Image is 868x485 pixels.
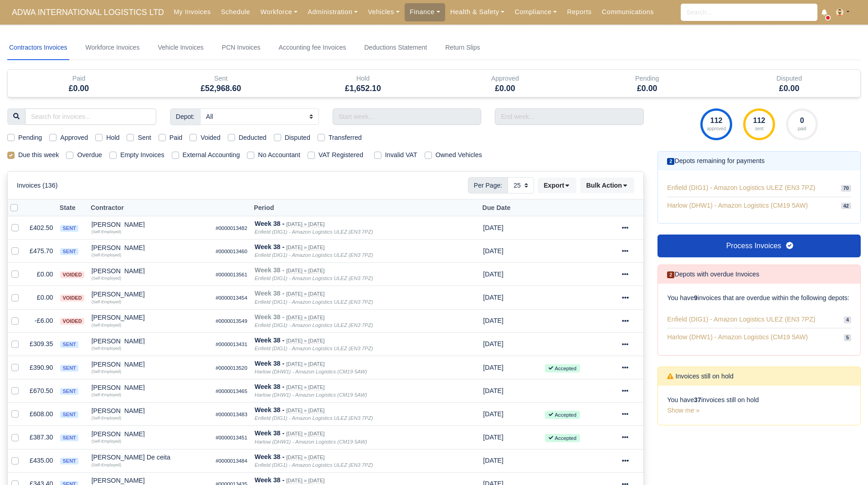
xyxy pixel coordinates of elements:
small: [DATE] » [DATE] [286,291,324,297]
div: [PERSON_NAME] [92,268,209,274]
small: #0000013454 [216,295,247,301]
span: 1 day from now [483,294,503,301]
button: Bulk Action [580,178,634,193]
strong: Week 38 - [255,220,284,227]
td: £0.00 [26,286,56,309]
small: (Self-Employed) [92,276,121,281]
p: You have invoices that are overdue within the following depots: [667,293,851,303]
small: (Self-Employed) [92,416,121,420]
span: 1 day from now [483,224,503,231]
td: £390.90 [26,356,56,379]
div: Hold [299,73,427,84]
strong: Week 38 - [255,476,284,484]
span: ADWA INTERNATIONAL LOGISTICS LTD [7,3,169,21]
div: You have invoices still on hold [658,386,860,425]
i: Harlow (DHW1) - Amazon Logistics (CM19 5AW) [255,369,367,374]
small: [DATE] » [DATE] [286,431,324,437]
a: Harlow (DHW1) - Amazon Logistics (CM19 5AW) 42 [667,197,851,214]
span: 42 [841,203,851,209]
label: Transferred [329,133,362,143]
label: Voided [200,133,221,143]
label: Empty Invoices [120,150,164,160]
span: Enfield (DIG1) - Amazon Logistics ULEZ (EN3 7PZ) [667,183,815,193]
th: State [56,199,87,216]
label: Approved [60,133,88,143]
i: Enfield (DIG1) - Amazon Logistics ULEZ (EN3 7PZ) [255,415,373,421]
small: #0000013484 [216,458,247,464]
div: [PERSON_NAME] [92,408,209,414]
strong: Week 38 - [255,453,284,460]
div: Disputed [725,73,853,84]
label: Hold [106,133,119,143]
strong: Week 38 - [255,243,284,250]
small: [DATE] » [DATE] [286,478,324,484]
a: Finance [405,3,445,21]
small: #0000013460 [216,249,247,254]
strong: Week 38 - [255,406,284,414]
a: Return Slips [443,36,482,60]
div: Sent [157,73,285,84]
a: Vehicles [363,3,405,21]
label: Disputed [285,133,310,143]
small: [DATE] » [DATE] [286,338,324,344]
span: Enfield (DIG1) - Amazon Logistics ULEZ (EN3 7PZ) [667,314,815,325]
small: (Self-Employed) [92,369,121,374]
small: (Self-Employed) [92,230,121,234]
td: -£6.00 [26,309,56,332]
small: Accepted [545,434,580,442]
small: #0000013451 [216,435,247,440]
div: [PERSON_NAME] [92,361,209,368]
h6: Depots remaining for payments [667,157,765,165]
small: [DATE] » [DATE] [286,408,324,414]
span: sent [60,434,78,441]
div: [PERSON_NAME] [92,431,209,437]
a: Show me » [667,407,699,414]
small: [DATE] » [DATE] [286,361,324,367]
span: sent [60,248,78,255]
strong: Week 38 - [255,290,284,297]
span: 4 [844,317,851,323]
div: [PERSON_NAME] [92,245,209,251]
small: (Self-Employed) [92,346,121,351]
label: Paid [169,133,183,143]
span: 1 day from now [483,247,503,255]
h5: £0.00 [583,84,711,93]
small: #0000013482 [216,225,247,231]
i: Enfield (DIG1) - Amazon Logistics ULEZ (EN3 7PZ) [255,462,373,468]
i: Enfield (DIG1) - Amazon Logistics ULEZ (EN3 7PZ) [255,299,373,305]
div: [PERSON_NAME] [92,384,209,391]
a: My Invoices [169,3,216,21]
strong: Week 38 - [255,337,284,344]
h5: £0.00 [15,84,143,93]
div: Pending [583,73,711,84]
div: Approved [441,73,569,84]
label: Due this week [18,150,59,160]
span: 70 [841,185,851,192]
div: [PERSON_NAME] [92,291,209,297]
small: [DATE] » [DATE] [286,454,324,460]
span: 1 day from now [483,340,503,347]
a: Workforce [255,3,303,21]
div: Paid [15,73,143,84]
a: Communications [597,3,659,21]
i: Enfield (DIG1) - Amazon Logistics ULEZ (EN3 7PZ) [255,252,373,258]
strong: Week 38 - [255,383,284,390]
small: [DATE] » [DATE] [286,315,324,321]
small: Accepted [545,411,580,419]
div: Disputed [718,70,860,97]
input: Search for invoices... [25,108,156,125]
label: No Accountant [258,150,300,160]
strong: Week 38 - [255,266,284,274]
td: £0.00 [26,263,56,286]
div: Approved [434,70,576,97]
small: (Self-Employed) [92,463,121,467]
small: (Self-Employed) [92,393,121,397]
span: 2 [667,158,674,165]
div: [PERSON_NAME] [92,477,209,484]
iframe: Chat Widget [704,379,868,485]
small: #0000013549 [216,318,247,324]
i: Enfield (DIG1) - Amazon Logistics ULEZ (EN3 7PZ) [255,276,373,281]
a: Process Invoices [657,235,861,257]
